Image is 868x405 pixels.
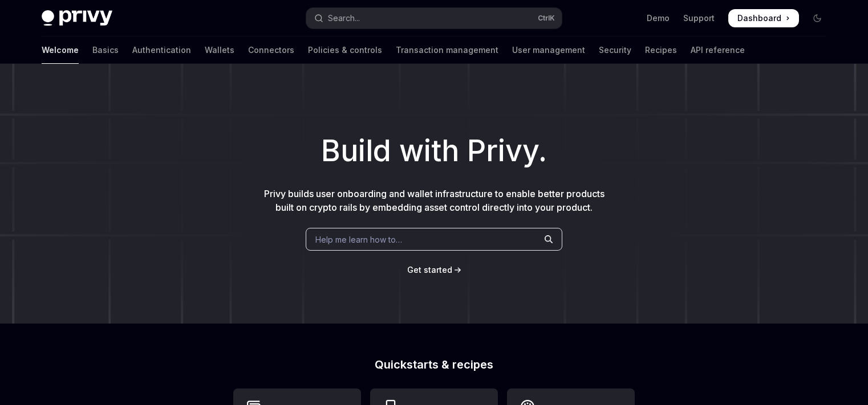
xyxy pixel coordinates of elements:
a: Support [683,13,715,24]
a: Authentication [132,36,191,64]
h2: Quickstarts & recipes [233,359,635,370]
span: Ctrl K [538,14,555,23]
a: Basics [92,36,119,64]
a: Demo [647,13,670,24]
button: Open search [306,8,562,28]
a: Get started [407,264,452,276]
a: API reference [691,36,745,64]
button: Toggle dark mode [808,9,826,27]
a: User management [512,36,585,64]
span: Help me learn how to… [315,234,402,246]
span: Dashboard [737,13,781,24]
h1: Build with Privy. [18,129,850,173]
a: Welcome [42,36,79,64]
a: Dashboard [728,9,799,27]
a: Policies & controls [308,36,382,64]
a: Transaction management [396,36,498,64]
a: Recipes [645,36,677,64]
a: Connectors [248,36,294,64]
div: Search... [328,11,360,25]
span: Get started [407,265,452,275]
span: Privy builds user onboarding and wallet infrastructure to enable better products built on crypto ... [264,188,605,213]
img: dark logo [42,10,112,26]
a: Wallets [205,36,234,64]
a: Security [599,36,631,64]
